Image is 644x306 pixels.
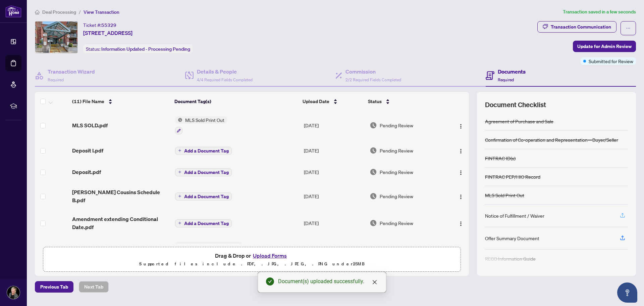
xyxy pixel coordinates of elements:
[83,29,132,37] span: [STREET_ADDRESS]
[7,286,20,299] img: Profile Icon
[380,219,413,227] span: Pending Review
[184,221,229,226] span: Add a Document Tag
[35,21,77,53] img: IMG-X12430613_1.jpg
[40,281,68,292] span: Previous Tab
[589,57,633,65] span: Submitted for Review
[72,98,104,105] span: (11) File Name
[345,77,401,82] span: 2/2 Required Fields Completed
[83,21,116,29] div: Ticket #:
[101,22,116,28] span: 55329
[175,192,232,201] button: Add a Document Tag
[370,168,377,176] img: Document Status
[365,92,444,111] th: Status
[278,277,378,286] div: Document(s) uploaded successfully.
[178,149,181,152] span: plus
[458,124,464,129] img: Logo
[537,21,616,33] button: Transaction Communication
[372,279,377,285] span: close
[43,247,461,272] span: Drag & Drop orUpload FormsSupported files include .PDF, .JPG, .JPEG, .PNG under25MB
[251,251,289,260] button: Upload Forms
[79,281,109,293] button: Next Tab
[380,122,413,129] span: Pending Review
[300,92,365,111] th: Upload Date
[83,44,193,53] div: Status:
[485,155,516,162] div: FINTRAC ID(s)
[48,77,64,82] span: Required
[175,147,232,155] button: Add a Document Tag
[72,243,170,259] span: [PERSON_NAME] Cousins Schedule B.pdf
[175,116,227,134] button: Status IconMLS Sold Print Out
[182,242,242,249] span: Right at Home Schedule B
[485,173,540,180] div: FINTRAC PEP/HIO Record
[573,41,636,52] button: Update for Admin Review
[5,5,21,17] img: logo
[48,68,95,76] h4: Transaction Wizard
[184,194,229,199] span: Add a Document Tag
[455,120,466,131] button: Logo
[345,68,401,76] h4: Commission
[79,8,81,16] li: /
[368,98,382,105] span: Status
[301,140,367,161] td: [DATE]
[551,21,611,32] div: Transaction Communication
[485,100,546,110] span: Document Checklist
[178,194,181,198] span: plus
[371,278,378,286] a: Close
[72,121,108,129] span: MLS SOLD.pdf
[301,183,367,210] td: [DATE]
[458,148,464,154] img: Logo
[182,116,227,124] span: MLS Sold Print Out
[301,210,367,236] td: [DATE]
[303,98,329,105] span: Upload Date
[175,219,232,227] button: Add a Document Tag
[184,148,229,153] span: Add a Document Tag
[458,221,464,226] img: Logo
[35,10,40,14] span: home
[197,77,253,82] span: 4/4 Required Fields Completed
[72,146,103,155] span: Deposit I.pdf
[458,194,464,200] img: Logo
[498,68,526,76] h4: Documents
[380,192,413,200] span: Pending Review
[485,255,536,262] div: RECO Information Guide
[301,236,367,265] td: [DATE]
[178,221,181,225] span: plus
[175,168,232,176] button: Add a Document Tag
[72,188,170,204] span: [PERSON_NAME] Cousins Schedule B.pdf
[485,118,553,125] div: Agreement of Purchase and Sale
[563,8,636,16] article: Transaction saved in a few seconds
[370,147,377,154] img: Document Status
[485,234,539,242] div: Offer Summary Document
[485,212,544,219] div: Notice of Fulfillment / Waiver
[380,168,413,176] span: Pending Review
[370,192,377,200] img: Document Status
[498,77,514,82] span: Required
[42,9,76,15] span: Deal Processing
[370,219,377,227] img: Document Status
[175,242,182,249] img: Status Icon
[175,219,232,227] button: Add a Document Tag
[266,277,274,286] span: check-circle
[617,282,637,303] button: Open asap
[69,92,172,111] th: (11) File Name
[35,281,73,293] button: Previous Tab
[84,9,119,15] span: View Transaction
[72,215,170,231] span: Amendment extending Conditional Date.pdf
[485,136,618,143] div: Confirmation of Co-operation and Representation—Buyer/Seller
[178,170,181,174] span: plus
[458,170,464,175] img: Logo
[184,170,229,175] span: Add a Document Tag
[72,168,101,176] span: Deposit.pdf
[380,147,413,154] span: Pending Review
[301,111,367,140] td: [DATE]
[172,92,300,111] th: Document Tag(s)
[47,260,457,268] p: Supported files include .PDF, .JPG, .JPEG, .PNG under 25 MB
[101,46,190,52] span: Information Updated - Processing Pending
[301,161,367,183] td: [DATE]
[175,168,232,176] button: Add a Document Tag
[455,218,466,228] button: Logo
[175,116,182,124] img: Status Icon
[370,122,377,129] img: Document Status
[455,145,466,156] button: Logo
